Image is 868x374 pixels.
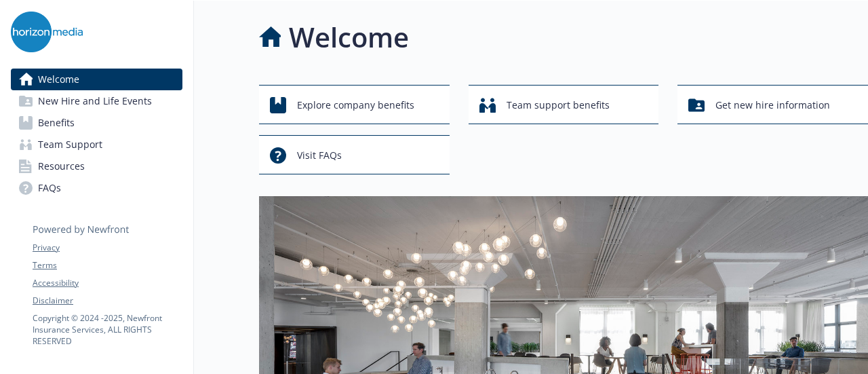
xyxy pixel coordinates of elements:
[38,155,85,177] span: Resources
[11,112,182,134] a: Benefits
[38,90,152,112] span: New Hire and Life Events
[469,85,659,124] button: Team support benefits
[11,69,182,90] a: Welcome
[715,92,830,118] span: Get new hire information
[507,92,610,118] span: Team support benefits
[677,85,868,124] button: Get new hire information
[38,69,79,90] span: Welcome
[33,259,182,272] a: Terms
[11,90,182,112] a: New Hire and Life Events
[297,92,414,118] span: Explore company benefits
[259,85,450,124] button: Explore company benefits
[11,177,182,199] a: FAQs
[259,135,450,174] button: Visit FAQs
[11,134,182,155] a: Team Support
[38,177,61,199] span: FAQs
[11,155,182,177] a: Resources
[33,312,182,347] p: Copyright © 2024 - 2025 , Newfront Insurance Services, ALL RIGHTS RESERVED
[38,112,75,134] span: Benefits
[289,17,409,58] h1: Welcome
[297,143,342,168] span: Visit FAQs
[33,242,182,254] a: Privacy
[33,277,182,289] a: Accessibility
[33,295,182,307] a: Disclaimer
[38,134,102,155] span: Team Support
